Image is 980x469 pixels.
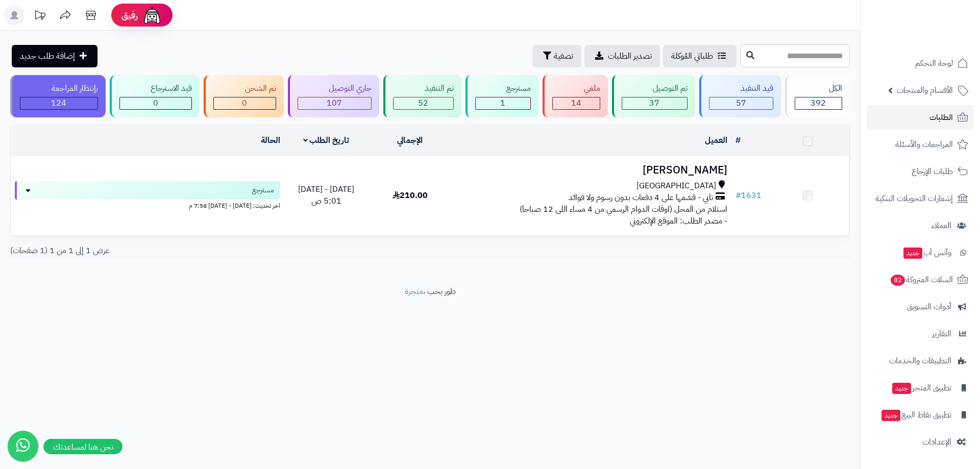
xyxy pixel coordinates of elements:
[202,75,286,117] a: تم الشحن 0
[705,134,727,146] a: العميل
[500,97,505,109] span: 1
[867,322,974,346] a: التقارير
[891,275,905,286] span: 82
[569,192,713,204] span: تابي - قسّمها على 4 دفعات بدون رسوم ولا فوائد
[929,110,953,125] span: الطلبات
[867,267,974,292] a: السلات المتروكة82
[881,410,900,421] span: جديد
[298,97,372,109] div: 107
[452,156,731,235] td: - مصدر الطلب: الموقع الإلكتروني
[622,83,688,94] div: تم التوصيل
[867,376,974,400] a: تطبيق المتجرجديد
[795,83,843,94] div: الكل
[418,97,428,109] span: 52
[397,134,423,146] a: الإجمالي
[922,435,951,449] span: الإعدادات
[892,383,911,394] span: جديد
[867,403,974,427] a: تطبيق نقاط البيعجديد
[608,50,652,62] span: تصدير الطلبات
[393,189,428,202] span: 210.00
[108,75,202,117] a: قيد الاسترجاع 0
[897,83,953,97] span: الأقسام والمنتجات
[671,50,713,62] span: طلباتي المُوكلة
[554,50,573,62] span: تصفية
[456,164,727,176] h3: [PERSON_NAME]
[541,75,610,117] a: ملغي 14
[153,97,158,109] span: 0
[3,245,430,257] div: عرض 1 إلى 1 من 1 (1 صفحات)
[697,75,783,117] a: قيد التنفيذ 57
[327,97,342,109] span: 107
[584,45,660,67] a: تصدير الطلبات
[475,83,531,94] div: مسترجع
[51,97,66,109] span: 124
[142,5,162,26] img: ai-face.png
[736,189,762,202] a: #1631
[903,248,922,259] span: جديد
[303,134,350,146] a: تاريخ الطلب
[902,245,951,260] span: وآتس آب
[610,75,698,117] a: تم التوصيل 37
[393,83,454,94] div: تم التنفيذ
[298,83,372,94] div: جاري التوصيل
[520,203,727,215] span: استلام من المحل (اوقات الدوام الرسمي من 4 مساء اللى 12 صباحا)
[119,83,192,94] div: قيد الاسترجاع
[242,97,247,109] span: 0
[912,164,953,179] span: طلبات الإرجاع
[27,5,53,28] a: تحديثات المنصة
[649,97,659,109] span: 37
[571,97,581,109] span: 14
[709,83,773,94] div: قيد التنفيذ
[532,45,581,67] button: تصفية
[811,97,826,109] span: 392
[867,51,974,76] a: لوحة التحكم
[214,97,276,109] div: 0
[736,134,741,146] a: #
[252,185,274,195] span: مسترجع
[261,134,280,146] a: الحالة
[394,97,453,109] div: 52
[891,381,951,395] span: تطبيق المتجر
[552,83,600,94] div: ملغي
[120,97,192,109] div: 0
[890,273,953,287] span: السلات المتروكة
[875,191,953,206] span: إشعارات التحويلات البنكية
[915,56,953,70] span: لوحة التحكم
[553,97,600,109] div: 14
[932,327,951,341] span: التقارير
[636,180,716,192] span: [GEOGRAPHIC_DATA]
[867,159,974,184] a: طلبات الإرجاع
[867,105,974,130] a: الطلبات
[867,213,974,238] a: العملاء
[663,45,737,67] a: طلباتي المُوكلة
[867,294,974,319] a: أدوات التسويق
[8,75,108,117] a: بإنتظار المراجعة 124
[20,97,97,109] div: 124
[736,97,746,109] span: 57
[709,97,773,109] div: 57
[932,218,951,233] span: العملاء
[121,9,138,21] span: رفيق
[867,132,974,157] a: المراجعات والأسئلة
[15,200,280,210] div: اخر تحديث: [DATE] - [DATE] 7:58 م
[405,285,423,298] a: متجرة
[286,75,382,117] a: جاري التوصيل 107
[298,183,354,207] span: [DATE] - [DATE] 5:01 ص
[736,189,741,202] span: #
[622,97,688,109] div: 37
[12,45,97,67] a: إضافة طلب جديد
[867,349,974,373] a: التطبيقات والخدمات
[889,354,951,368] span: التطبيقات والخدمات
[867,186,974,211] a: إشعارات التحويلات البنكية
[783,75,852,117] a: الكل392
[213,83,276,94] div: تم الشحن
[476,97,531,109] div: 1
[463,75,541,117] a: مسترجع 1
[867,240,974,265] a: وآتس آبجديد
[20,50,75,62] span: إضافة طلب جديد
[867,430,974,454] a: الإعدادات
[880,408,951,422] span: تطبيق نقاط البيع
[895,137,953,152] span: المراجعات والأسئلة
[907,300,951,314] span: أدوات التسويق
[20,83,98,94] div: بإنتظار المراجعة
